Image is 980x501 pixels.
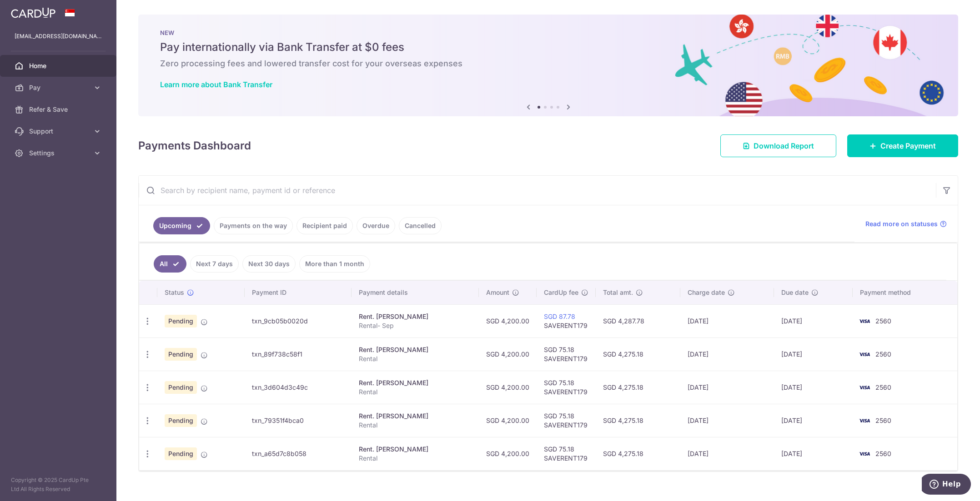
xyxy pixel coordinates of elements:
[875,317,891,325] span: 2560
[359,421,472,430] p: Rental
[29,149,89,158] span: Settings
[139,176,936,205] input: Search by recipient name, payment id or reference
[680,404,774,437] td: [DATE]
[774,371,853,404] td: [DATE]
[359,454,472,463] p: Rental
[15,32,102,41] p: [EMAIL_ADDRESS][DOMAIN_NAME]
[688,288,725,297] span: Charge date
[865,219,938,228] span: Read more on statuses
[160,80,272,89] a: Learn more about Bank Transfer
[165,288,184,297] span: Status
[680,337,774,371] td: [DATE]
[596,304,680,337] td: SGD 4,287.78
[853,281,957,304] th: Payment method
[245,404,352,437] td: txn_79351f4bca0
[399,217,442,234] a: Cancelled
[880,140,936,151] span: Create Payment
[190,255,239,273] a: Next 7 days
[29,127,89,136] span: Support
[160,58,936,69] h6: Zero processing fees and lowered transfer cost for your overseas expenses
[486,288,509,297] span: Amount
[153,217,210,234] a: Upcoming
[359,312,472,321] div: Rent. [PERSON_NAME]
[922,474,971,496] iframe: Opens a widget where you can find more information
[855,415,874,426] img: Bank Card
[847,134,958,157] a: Create Payment
[165,381,197,394] span: Pending
[875,417,891,424] span: 2560
[160,29,936,36] p: NEW
[352,281,479,304] th: Payment details
[774,337,853,371] td: [DATE]
[537,371,596,404] td: SGD 75.18 SAVERENT179
[359,412,472,421] div: Rent. [PERSON_NAME]
[29,105,89,114] span: Refer & Save
[537,304,596,337] td: SAVERENT179
[774,304,853,337] td: [DATE]
[754,140,814,151] span: Download Report
[245,281,352,304] th: Payment ID
[875,450,891,457] span: 2560
[537,404,596,437] td: SGD 75.18 SAVERENT179
[160,40,936,55] h5: Pay internationally via Bank Transfer at $0 fees
[865,219,947,228] a: Read more on statuses
[855,382,874,393] img: Bank Card
[245,437,352,470] td: txn_a65d7c8b058
[855,448,874,459] img: Bank Card
[479,304,537,337] td: SGD 4,200.00
[214,217,293,234] a: Payments on the way
[596,437,680,470] td: SGD 4,275.18
[29,83,89,92] span: Pay
[680,304,774,337] td: [DATE]
[544,288,578,297] span: CardUp fee
[537,337,596,371] td: SGD 75.18 SAVERENT179
[299,255,370,273] a: More than 1 month
[359,378,472,387] div: Rent. [PERSON_NAME]
[165,315,197,327] span: Pending
[603,288,633,297] span: Total amt.
[165,447,197,460] span: Pending
[855,316,874,327] img: Bank Card
[11,7,55,18] img: CardUp
[29,61,89,70] span: Home
[245,337,352,371] td: txn_89f738c58f1
[596,371,680,404] td: SGD 4,275.18
[544,313,575,320] a: SGD 87.78
[774,437,853,470] td: [DATE]
[479,437,537,470] td: SGD 4,200.00
[479,404,537,437] td: SGD 4,200.00
[596,337,680,371] td: SGD 4,275.18
[781,288,809,297] span: Due date
[245,371,352,404] td: txn_3d604d3c49c
[165,414,197,427] span: Pending
[774,404,853,437] td: [DATE]
[680,371,774,404] td: [DATE]
[875,383,891,391] span: 2560
[138,138,251,154] h4: Payments Dashboard
[242,255,296,273] a: Next 30 days
[479,337,537,371] td: SGD 4,200.00
[720,134,836,157] a: Download Report
[359,354,472,363] p: Rental
[359,387,472,397] p: Rental
[154,255,186,273] a: All
[359,321,472,330] p: Rental- Sep
[245,304,352,337] td: txn_9cb05b0020d
[537,437,596,470] td: SGD 75.18 SAVERENT179
[359,445,472,454] div: Rent. [PERSON_NAME]
[357,217,395,234] a: Overdue
[165,348,197,361] span: Pending
[359,345,472,354] div: Rent. [PERSON_NAME]
[138,15,958,116] img: Bank transfer banner
[479,371,537,404] td: SGD 4,200.00
[875,350,891,358] span: 2560
[855,349,874,360] img: Bank Card
[680,437,774,470] td: [DATE]
[596,404,680,437] td: SGD 4,275.18
[297,217,353,234] a: Recipient paid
